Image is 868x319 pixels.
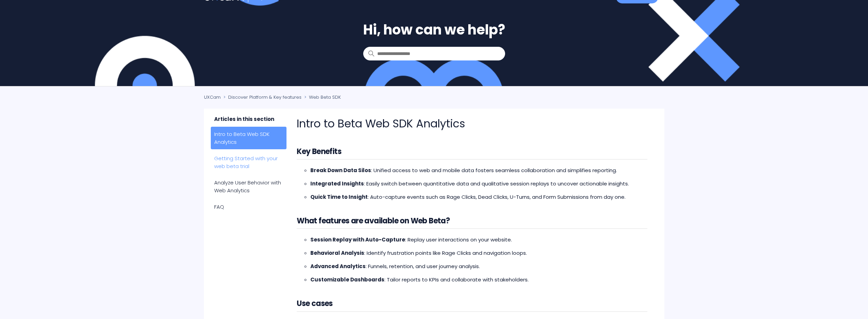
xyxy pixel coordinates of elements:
input: Search [363,47,505,60]
a: Web Beta SDK [309,94,341,100]
h2: Key Benefits [297,145,647,159]
h2: What features are available on Web Beta? [297,215,647,229]
h1: Intro to Beta Web SDK Analytics [297,115,647,132]
p: : Identify frustration points like Rage Clicks and navigation loops. [310,249,647,257]
h2: Use cases [297,297,647,311]
li: Discover Platform & Key features [222,94,303,100]
p: : Tailor reports to KPIs and collaborate with stakeholders. [310,276,647,284]
a: FAQ [211,199,287,214]
a: Discover Platform & Key features [228,94,301,100]
p: : Replay user interactions on your website. [310,236,647,244]
a: Getting Started with your web beta trial [211,151,287,174]
h1: Hi, how can we help? [363,19,505,40]
strong: Advanced Analytics [310,263,366,270]
p: : Easily switch between quantitative data and qualitative session replays to uncover actionable i... [310,180,647,188]
strong: Customizable Dashboards [310,276,384,283]
a: Analyze User Behavior with Web Analytics [211,175,287,198]
p: : Funnels, retention, and user journey analysis. [310,262,647,271]
strong: Session Replay with Auto-Capture [310,236,405,243]
a: Intro to Beta Web SDK Analytics [211,127,287,149]
a: UXCam [204,94,221,100]
span: Get help [14,5,40,11]
li: Web Beta SDK [303,94,341,100]
li: UXCam [204,94,222,100]
p: : Auto-capture events such as Rage Clicks, Dead Clicks, U-Turns, and Form Submissions from day one. [310,193,647,201]
span: Articles in this section [211,115,287,127]
strong: Integrated Insights [310,180,364,187]
strong: Quick Time to Insight [310,193,368,200]
p: : Unified access to web and mobile data fosters seamless collaboration and simplifies reporting. [310,166,647,175]
strong: Behavioral Analysis [310,249,364,256]
strong: Break Down Data Silos [310,167,371,174]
